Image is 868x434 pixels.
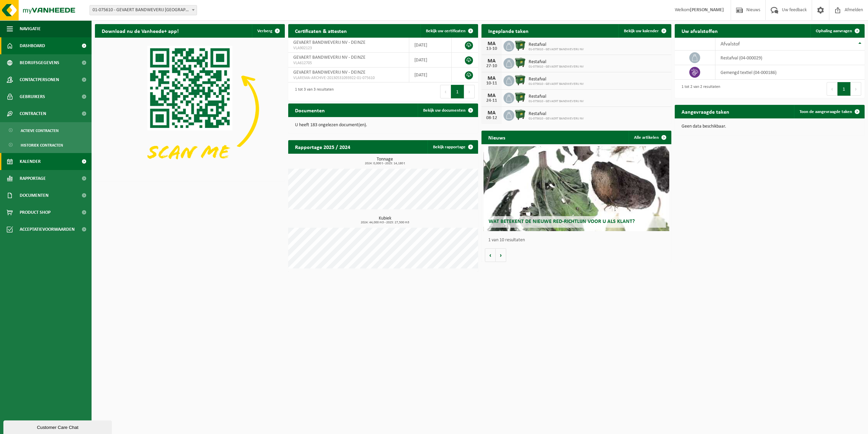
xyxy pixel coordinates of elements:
div: 13-10 [485,46,498,51]
span: Bedrijfsgegevens [20,54,59,71]
span: Documenten [20,187,48,204]
button: Previous [827,82,837,96]
td: gemengd textiel (04-000186) [715,65,865,80]
div: 08-12 [485,116,498,120]
img: Download de VHEPlus App [95,38,285,180]
span: 01-075610 - GEVAERT BANDWEVERIJ NV - DEINZE [90,5,197,15]
div: MA [485,110,498,116]
span: VLA612705 [293,60,404,66]
a: Historiek contracten [2,138,90,151]
span: Bekijk uw certificaten [426,29,466,33]
span: Toon de aangevraagde taken [800,110,852,114]
span: GEVAERT BANDWEVERIJ NV - DEINZE [293,55,366,60]
div: MA [485,76,498,81]
span: 01-075610 - GEVAERT BANDWEVERIJ NV [529,117,584,121]
div: MA [485,93,498,98]
span: Acceptatievoorwaarden [20,221,75,238]
img: WB-1100-HPE-GN-01 [514,74,526,86]
p: Geen data beschikbaar. [682,124,858,129]
button: Vorige [485,248,496,262]
span: 2024: 44,000 m3 - 2025: 27,500 m3 [292,221,478,224]
span: 2024: 0,000 t - 2025: 14,180 t [292,162,478,165]
span: Dashboard [20,37,45,54]
img: WB-1100-HPE-GN-01 [514,92,526,103]
h2: Certificaten & attesten [288,24,354,37]
div: MA [485,58,498,64]
span: Navigatie [20,20,41,37]
button: Next [851,82,861,96]
td: [DATE] [409,68,452,82]
span: VLAREMA-ARCHIVE-20130531093922-01-075610 [293,75,404,81]
span: Afvalstof [721,41,740,47]
a: Bekijk uw documenten [418,103,477,117]
a: Bekijk uw kalender [618,24,671,38]
button: Verberg [252,24,284,38]
span: Wat betekent de nieuwe RED-richtlijn voor u als klant? [489,219,635,224]
div: 1 tot 2 van 2 resultaten [678,81,720,96]
div: MA [485,41,498,46]
p: 1 van 10 resultaten [488,238,668,243]
span: Restafval [529,94,584,99]
span: 01-075610 - GEVAERT BANDWEVERIJ NV - DEINZE [90,5,197,15]
h2: Uw afvalstoffen [675,24,725,37]
h2: Rapportage 2025 / 2024 [288,140,357,153]
span: Historiek contracten [21,139,63,152]
td: restafval (04-000029) [715,51,865,65]
iframe: chat widget [3,419,113,434]
h2: Ingeplande taken [481,24,535,37]
span: Contactpersonen [20,71,59,88]
span: Actieve contracten [21,124,59,137]
h2: Documenten [288,103,332,117]
span: Product Shop [20,204,51,221]
div: 27-10 [485,64,498,69]
button: 1 [451,85,464,98]
div: 10-11 [485,81,498,86]
td: [DATE] [409,53,452,68]
button: Next [464,85,475,98]
span: Gebruikers [20,88,45,105]
a: Actieve contracten [2,124,90,137]
strong: [PERSON_NAME] [690,7,724,13]
h3: Kubiek [292,216,478,224]
a: Wat betekent de nieuwe RED-richtlijn voor u als klant? [484,146,670,231]
img: WB-1100-HPE-GN-01 [514,109,526,120]
a: Toon de aangevraagde taken [794,105,864,118]
span: Restafval [529,59,584,65]
button: Previous [440,85,451,98]
span: 01-075610 - GEVAERT BANDWEVERIJ NV [529,65,584,69]
a: Bekijk rapportage [428,140,477,154]
h2: Aangevraagde taken [675,105,736,118]
h3: Tonnage [292,157,478,165]
span: Verberg [257,29,272,33]
span: Bekijk uw documenten [423,108,466,113]
p: U heeft 183 ongelezen document(en). [295,123,471,128]
span: Bekijk uw kalender [624,29,659,33]
button: Volgende [496,248,506,262]
img: WB-1100-HPE-GN-01 [514,40,526,51]
span: Restafval [529,42,584,48]
div: 24-11 [485,98,498,103]
img: WB-1100-HPE-GN-01 [514,57,526,69]
h2: Nieuws [481,131,512,144]
span: Kalender [20,153,41,170]
span: VLA902123 [293,45,404,51]
a: Ophaling aanvragen [810,24,864,38]
span: Ophaling aanvragen [816,29,852,33]
span: GEVAERT BANDWEVERIJ NV - DEINZE [293,70,366,75]
button: 1 [837,82,851,96]
a: Alle artikelen [629,131,671,144]
span: Contracten [20,105,46,122]
td: [DATE] [409,38,452,53]
a: Bekijk uw certificaten [420,24,477,38]
h2: Download nu de Vanheede+ app! [95,24,185,37]
span: Restafval [529,77,584,82]
span: 01-075610 - GEVAERT BANDWEVERIJ NV [529,82,584,86]
span: Restafval [529,111,584,117]
span: 01-075610 - GEVAERT BANDWEVERIJ NV [529,99,584,103]
span: GEVAERT BANDWEVERIJ NV - DEINZE [293,40,366,45]
span: 01-075610 - GEVAERT BANDWEVERIJ NV [529,48,584,52]
div: 1 tot 3 van 3 resultaten [292,84,334,99]
span: Rapportage [20,170,46,187]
